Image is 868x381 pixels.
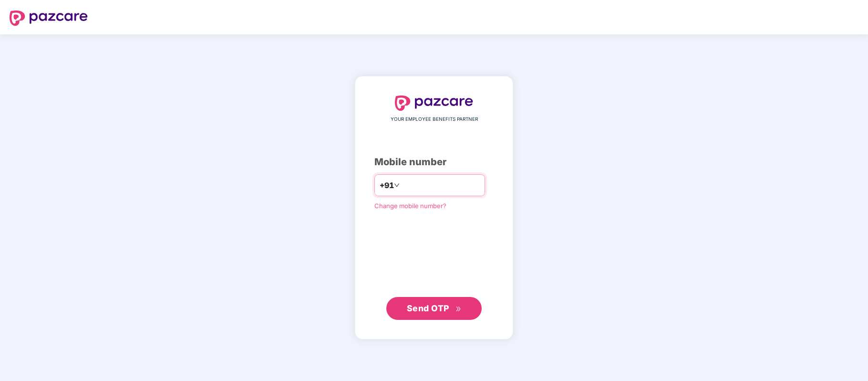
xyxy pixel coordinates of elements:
[391,116,478,123] span: YOUR EMPLOYEE BENEFITS PARTNER
[10,11,88,26] img: logo
[374,155,494,169] div: Mobile number
[407,303,449,313] span: Send OTP
[380,180,394,191] span: +91
[455,306,462,312] span: double-right
[386,297,482,320] button: Send OTPdouble-right
[395,95,473,111] img: logo
[374,202,446,210] a: Change mobile number?
[394,182,400,188] span: down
